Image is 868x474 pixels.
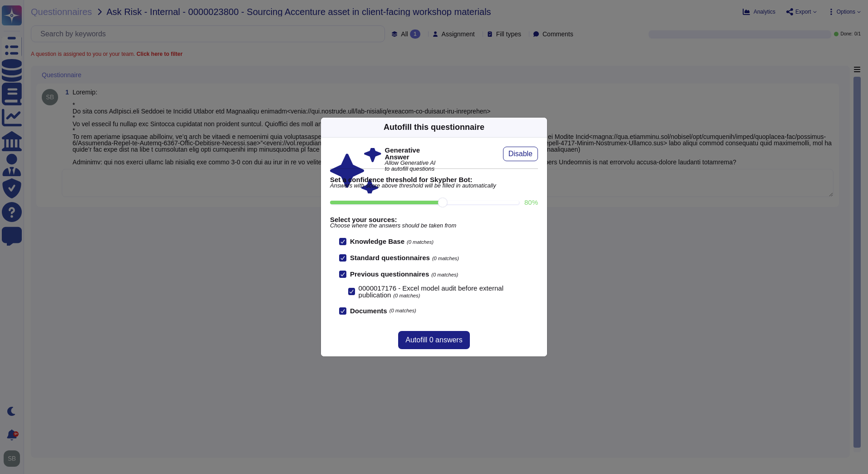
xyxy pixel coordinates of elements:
[385,147,436,160] b: Generative Answer
[350,237,404,245] b: Knowledge Base
[350,270,429,278] b: Previous questionnaires
[524,199,538,206] label: 80 %
[503,147,538,161] button: Disable
[330,216,538,223] b: Select your sources:
[393,293,420,298] span: (0 matches)
[432,256,459,261] span: (0 matches)
[385,160,436,172] span: Allow Generative AI to autofill questions
[359,284,503,299] span: 0000017176 - Excel model audit before external publication
[407,239,434,245] span: (0 matches)
[350,307,387,314] b: Documents
[330,183,538,189] span: Answers with score above threshold will be filled in automatically
[508,150,533,158] span: Disable
[390,308,416,313] span: (0 matches)
[405,336,462,344] span: Autofill 0 answers
[384,121,484,133] div: Autofill this questionnaire
[330,176,538,183] b: Set a confidence threshold for Skypher Bot:
[431,272,458,277] span: (0 matches)
[398,331,469,349] button: Autofill 0 answers
[350,254,430,262] b: Standard questionnaires
[330,223,538,229] span: Choose where the answers should be taken from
